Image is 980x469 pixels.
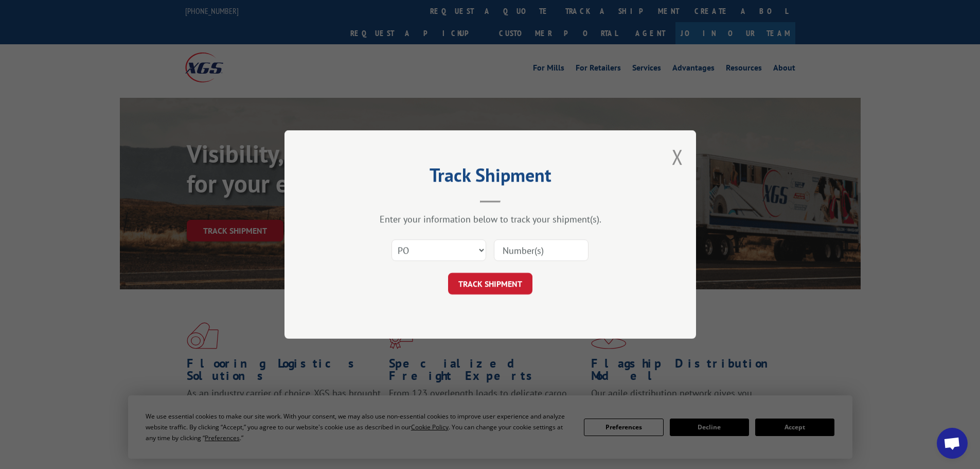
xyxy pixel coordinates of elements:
a: Open chat [937,428,968,459]
h2: Track Shipment [336,168,645,187]
input: Number(s) [494,239,589,261]
button: TRACK SHIPMENT [448,273,532,294]
div: Enter your information below to track your shipment(s). [336,213,645,225]
button: Close modal [672,143,683,170]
